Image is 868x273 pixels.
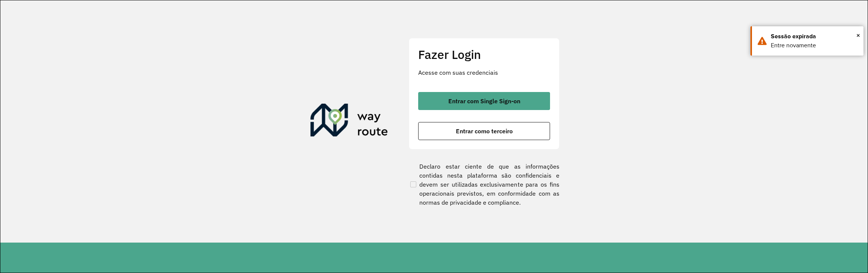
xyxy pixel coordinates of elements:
[856,30,860,41] span: ×
[771,32,858,41] div: Sessão expirada
[418,47,550,62] h2: Fazer Login
[456,128,513,134] span: Entrar como terceiro
[771,41,858,50] div: Entre novamente
[418,122,550,140] button: button
[418,92,550,110] button: button
[448,98,520,104] span: Entrar com Single Sign-on
[856,30,860,41] button: Close
[418,68,550,77] p: Acesse com suas credenciais
[409,162,559,207] label: Declaro estar ciente de que as informações contidas nesta plataforma são confidenciais e devem se...
[310,104,388,140] img: Roteirizador AmbevTech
